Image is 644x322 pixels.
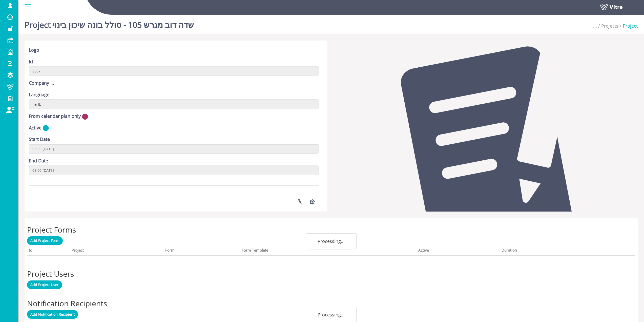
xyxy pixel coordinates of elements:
th: Active [416,246,500,256]
span: Add Project Form [30,238,59,243]
label: From calendar plan only [29,113,81,120]
h2: Project Forms [27,225,635,234]
img: yes [43,125,49,131]
h1: Project שדה דוב מגרש 105 - סולל בונה שיכון בינוי [25,13,194,34]
span: ... [593,23,597,29]
th: Form [163,246,240,256]
label: Active [29,125,41,131]
div: Processing... [306,233,357,250]
label: Start Date [29,136,50,143]
label: End Date [29,158,48,164]
th: Form Template [240,246,416,256]
a: Projects [601,23,618,29]
a: Add Notification Recipient [27,310,78,319]
th: Id [27,246,70,256]
label: Logo [29,47,39,53]
img: no [82,113,88,120]
span: Add Notification Recipient [30,312,75,317]
h2: Project Users [27,270,635,278]
th: Duration [500,246,612,256]
h2: Notification Recipients [27,299,635,308]
li: Project [618,23,638,29]
span: Add Project User [30,282,59,287]
label: Company [29,80,49,86]
span: ... [50,80,54,86]
a: Add Project User [27,280,62,289]
a: Add Project Form [27,236,63,245]
label: Language [29,91,49,98]
label: Id [29,59,33,65]
th: Project [70,246,163,256]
